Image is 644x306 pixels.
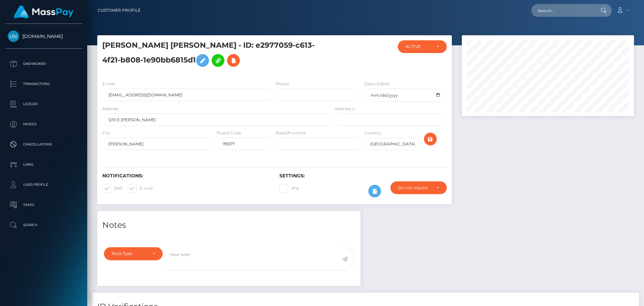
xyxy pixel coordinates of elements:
div: ACTIVE [406,44,431,49]
h5: [PERSON_NAME] [PERSON_NAME] - ID: e2977059-c613-4f21-b808-1e90bb6815d1 [102,40,328,70]
img: MassPay Logo [14,5,73,18]
p: Search [8,220,79,230]
h6: Settings: [279,173,446,179]
button: Do not require [390,181,447,194]
p: Taxes [8,200,79,210]
a: Transactions [5,76,82,92]
h6: Notifications: [102,173,269,179]
label: City [102,130,110,136]
button: Note Type [104,247,163,260]
span: [DOMAIN_NAME] [5,33,82,39]
img: Unlockt.me [8,31,19,42]
a: Ledger [5,96,82,113]
a: User Profile [5,176,82,193]
a: Payees [5,116,82,133]
a: Dashboard [5,55,82,72]
div: Do not require [398,185,431,190]
label: Country [364,130,381,136]
a: Cancellations [5,136,82,153]
input: Search... [531,4,594,17]
p: Ledger [8,99,79,109]
button: ACTIVE [398,40,447,53]
p: Cancellations [8,139,79,149]
p: Payees [8,119,79,129]
a: Taxes [5,196,82,213]
div: Note Type [112,251,147,256]
a: Search [5,217,82,233]
label: Postal Code [217,130,241,136]
label: Address [102,106,119,112]
label: E-mail [102,81,115,87]
label: E-mail [128,184,153,193]
label: Date of Birth [364,81,390,87]
a: Customer Profile [98,3,141,17]
p: Dashboard [8,59,79,69]
p: Links [8,160,79,170]
label: 2FA [279,184,299,193]
h4: Notes [102,219,356,231]
p: User Profile [8,180,79,190]
label: Phone [276,81,289,87]
p: Transactions [8,79,79,89]
a: Links [5,156,82,173]
label: Address 2 [335,106,355,112]
label: SMS [102,184,122,193]
label: State/Province [276,130,306,136]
